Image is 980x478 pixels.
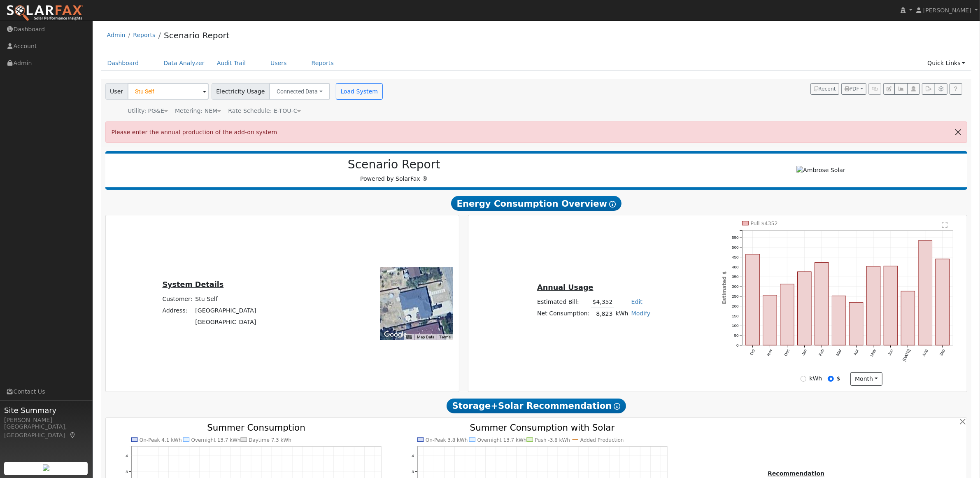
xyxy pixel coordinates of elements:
td: [GEOGRAPHIC_DATA] [194,305,258,317]
td: Address: [161,305,194,317]
span: Please enter the annual production of the add-on system [112,129,277,135]
rect: onclick="" [936,259,950,345]
span: Site Summary [4,405,88,416]
rect: onclick="" [815,263,829,345]
a: Modify [631,310,651,317]
span: [PERSON_NAME] [923,7,971,14]
text: 4 [126,453,128,458]
text: 500 [732,245,739,249]
text: Summer Consumption with Solar [470,422,615,433]
rect: onclick="" [763,295,777,345]
text: 250 [732,294,739,298]
rect: onclick="" [780,284,794,345]
label: kWh [809,374,822,383]
button: Connected Data [269,83,330,100]
text: Added Production [580,437,624,443]
a: Scenario Report [164,30,230,40]
div: Utility: PG&E [128,107,168,115]
text: 400 [732,265,739,269]
td: Customer: [161,294,194,305]
img: retrieve [43,464,49,471]
rect: onclick="" [919,241,933,345]
a: Admin [107,32,126,38]
a: Dashboard [101,56,145,71]
img: Ambrose Solar [796,166,845,175]
text: Dec [783,348,790,357]
div: Powered by SolarFax ® [109,158,679,183]
img: SolarFax [6,5,84,22]
button: Multi-Series Graph [894,83,907,95]
text: 0 [736,343,739,347]
text: Nov [766,348,773,357]
text: Mar [835,348,842,357]
text: Apr [853,348,860,356]
button: Close [950,122,967,142]
text: Jan [801,348,808,356]
rect: onclick="" [884,266,898,345]
td: $4,352 [591,296,614,308]
text: On-Peak 4.1 kWh [140,437,182,443]
a: Reports [133,32,155,38]
text: Overnight 13.7 kWh [477,437,527,443]
rect: onclick="" [867,266,881,345]
a: Map [69,432,77,438]
span: Electricity Usage [212,83,270,100]
button: Edit User [883,83,895,95]
text: 3 [412,469,414,474]
h2: Scenario Report [114,158,674,172]
text: 350 [732,275,739,279]
a: Terms (opens in new tab) [439,335,451,339]
span: PDF [845,86,859,92]
text: 100 [732,324,739,328]
text: 50 [734,333,739,338]
rect: onclick="" [850,303,864,345]
span: Storage+Solar Recommendation [447,399,626,413]
text: Sep [939,348,946,357]
td: [GEOGRAPHIC_DATA] [194,317,258,328]
text: 150 [732,314,739,318]
a: Open this area in Google Maps (opens a new window) [382,329,409,340]
text: 4 [412,453,414,458]
input: $ [828,376,833,382]
button: Login As [907,83,920,95]
i: Show Help [609,201,616,208]
text: Estimated $ [722,271,727,304]
text: Jun [887,348,894,356]
text: 200 [732,304,739,308]
td: kWh [614,308,630,320]
a: Audit Trail [211,56,252,71]
input: kWh [801,376,806,382]
a: Data Analyzer [157,56,211,71]
text: May [870,348,877,357]
text: [DATE] [902,348,911,362]
div: [PERSON_NAME] [4,416,88,424]
button: Map Data [417,334,434,340]
rect: onclick="" [746,254,760,345]
rect: onclick="" [832,296,846,345]
u: Recommendation [768,470,824,477]
u: System Details [162,280,223,289]
span: User [105,83,128,100]
u: Annual Usage [537,283,593,291]
span: Energy Consumption Overview [451,196,622,211]
text: Push -3.8 kWh [535,437,570,443]
button: Settings [935,83,947,95]
div: [GEOGRAPHIC_DATA], [GEOGRAPHIC_DATA] [4,422,88,440]
td: Estimated Bill: [536,296,591,308]
label: $ [837,374,840,383]
a: Reports [305,56,340,71]
a: Edit [631,298,642,305]
button: Load System [336,83,383,100]
td: 8,823 [591,308,614,320]
button: Export Interval Data [922,83,935,95]
rect: onclick="" [798,272,812,345]
img: Google [382,329,409,340]
text: On-Peak 3.8 kWh [426,437,468,443]
text: Overnight 13.7 kWh [191,437,240,443]
input: Select a User [128,83,209,100]
a: Help Link [950,83,962,95]
td: Net Consumption: [536,308,591,320]
div: Metering: NEM [175,107,221,115]
text: 300 [732,284,739,289]
text: Oct [750,348,757,356]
